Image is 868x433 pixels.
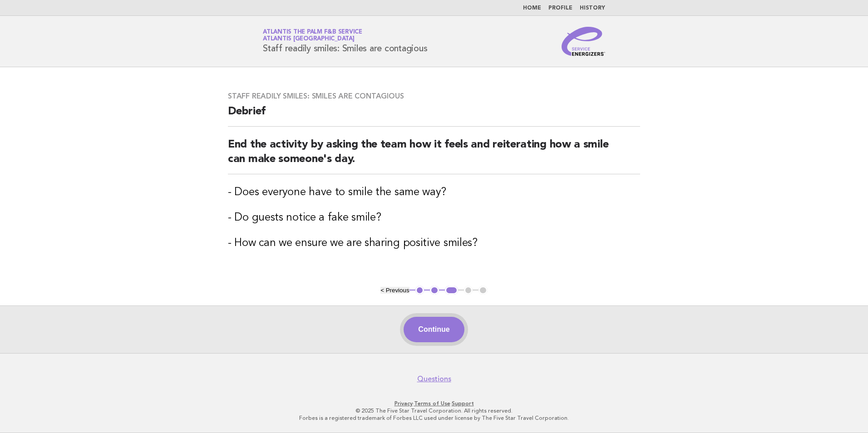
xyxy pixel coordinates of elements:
a: Profile [548,5,572,11]
a: Home [523,5,541,11]
button: 2 [430,286,439,295]
a: Privacy [395,400,413,407]
h2: Debrief [228,104,640,127]
a: Atlantis the Palm F&B ServiceAtlantis [GEOGRAPHIC_DATA] [263,29,362,42]
p: · · [156,400,712,407]
a: Terms of Use [414,400,450,407]
button: Continue [404,317,464,342]
h3: Staff readily smiles: Smiles are contagious [228,92,640,101]
p: Forbes is a registered trademark of Forbes LLC used under license by The Five Star Travel Corpora... [156,414,712,422]
h3: - How can we ensure we are sharing positive smiles? [228,236,640,251]
a: History [580,5,605,11]
button: 1 [415,286,424,295]
button: 3 [445,286,458,295]
a: Questions [417,374,451,384]
h3: - Do guests notice a fake smile? [228,211,640,225]
span: Atlantis [GEOGRAPHIC_DATA] [263,36,355,42]
h3: - Does everyone have to smile the same way? [228,185,640,200]
button: < Previous [380,287,409,294]
p: © 2025 The Five Star Travel Corporation. All rights reserved. [156,407,712,414]
h2: End the activity by asking the team how it feels and reiterating how a smile can make someone's day. [228,138,640,174]
h1: Staff readily smiles: Smiles are contagious [263,30,427,53]
a: Support [452,400,474,407]
img: Service Energizers [562,27,605,56]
